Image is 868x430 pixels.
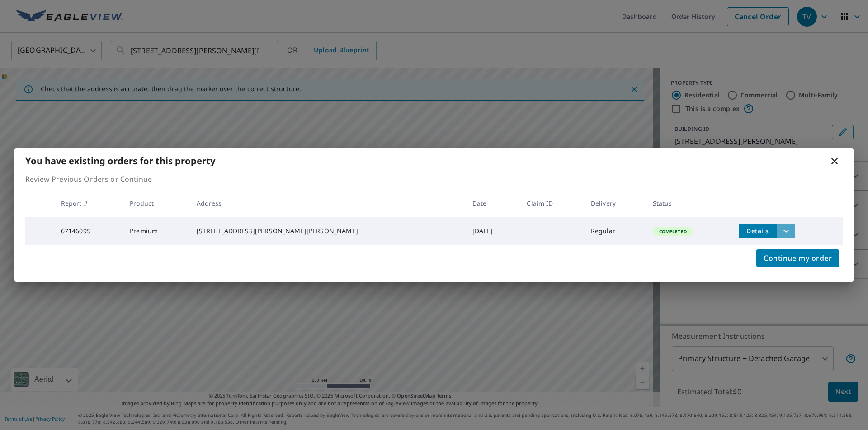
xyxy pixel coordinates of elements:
span: Details [744,227,771,235]
th: Report # [54,190,123,217]
th: Address [189,190,465,217]
th: Status [646,190,731,217]
td: Premium [123,217,189,245]
span: Continue my order [764,252,832,264]
b: You have existing orders for this property [25,155,215,167]
th: Product [123,190,189,217]
button: Continue my order [756,249,839,267]
button: filesDropdownBtn-67146095 [777,224,795,238]
td: Regular [584,217,646,245]
th: Claim ID [519,190,583,217]
th: Date [465,190,520,217]
span: Completed [654,228,692,235]
th: Delivery [584,190,646,217]
button: detailsBtn-67146095 [739,224,777,238]
td: 67146095 [54,217,123,245]
div: [STREET_ADDRESS][PERSON_NAME][PERSON_NAME] [197,227,458,236]
td: [DATE] [465,217,520,245]
p: Review Previous Orders or Continue [25,174,843,185]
